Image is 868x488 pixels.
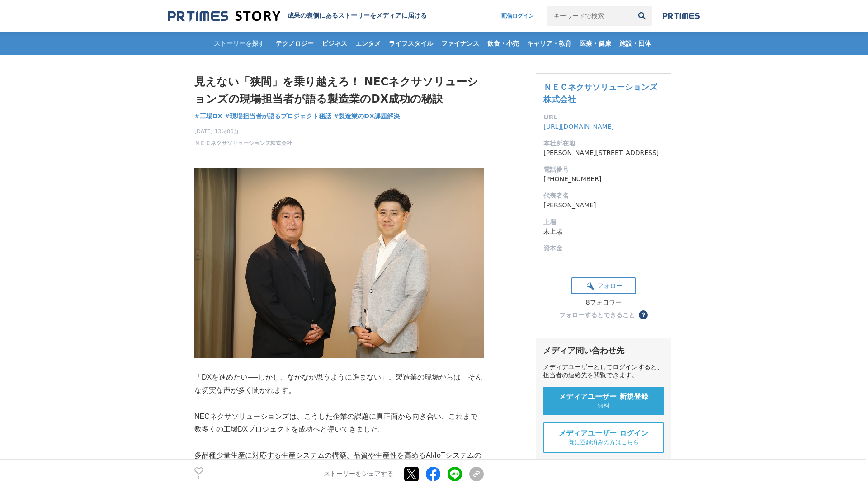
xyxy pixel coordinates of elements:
span: [DATE] 13時00分 [194,127,292,136]
a: #現場担当者が語るプロジェクト秘話 [225,112,331,121]
dd: [PHONE_NUMBER] [543,174,664,184]
h2: 成果の裏側にあるストーリーをメディアに届ける [288,12,427,20]
dt: 本社所在地 [543,139,664,148]
a: 施設・団体 [616,32,655,55]
dt: 資本金 [543,244,664,253]
a: #製造業のDX課題解決 [334,112,400,121]
button: 検索 [632,6,652,26]
a: 配信ログイン [492,6,543,26]
span: メディアユーザー 新規登録 [559,392,648,402]
p: NECネクサソリューションズは、こうした企業の課題に真正面から向き合い、これまで数多くの工場DXプロジェクトを成功へと導いてきました。 [194,410,484,436]
input: キーワードで検索 [547,6,632,26]
a: ファイナンス [438,32,483,55]
div: メディアユーザーとしてログインすると、担当者の連絡先を閲覧できます。 [543,363,664,380]
span: ビジネス [318,39,351,47]
a: メディアユーザー 新規登録 無料 [543,387,664,415]
p: 1 [194,476,203,480]
h1: 見えない「狭間」を乗り越えろ！ NECネクサソリューションズの現場担当者が語る製造業のDX成功の秘訣 [194,73,484,108]
dd: [PERSON_NAME] [543,201,664,210]
a: ＮＥＣネクサソリューションズ株式会社 [543,82,657,104]
a: [URL][DOMAIN_NAME] [543,123,614,130]
a: 医療・健康 [576,32,615,55]
dt: URL [543,113,664,122]
a: メディアユーザー ログイン 既に登録済みの方はこちら [543,422,664,453]
span: #製造業のDX課題解決 [334,112,400,120]
button: フォロー [571,277,636,294]
dd: [PERSON_NAME][STREET_ADDRESS] [543,148,664,158]
a: エンタメ [352,32,384,55]
a: ビジネス [318,32,351,55]
span: 無料 [598,402,609,410]
span: 既に登録済みの方はこちら [568,438,639,446]
span: キャリア・教育 [524,39,575,47]
dt: 代表者名 [543,191,664,201]
span: #工場DX [194,112,222,120]
p: 「DXを進めたい──しかし、なかなか思うように進まない」。製造業の現場からは、そんな切実な声が多く聞かれます。 [194,371,484,397]
dt: 電話番号 [543,165,664,174]
span: #現場担当者が語るプロジェクト秘話 [225,112,331,120]
a: 飲食・小売 [484,32,523,55]
div: メディア問い合わせ先 [543,345,664,356]
a: キャリア・教育 [524,32,575,55]
span: ？ [640,312,646,318]
dt: 上場 [543,217,664,227]
button: ？ [639,310,648,319]
div: 8フォロワー [571,299,636,307]
div: フォローするとできること [559,312,635,318]
dd: - [543,253,664,263]
a: ＮＥＣネクサソリューションズ株式会社 [194,139,292,147]
img: thumbnail_5700cf00-8eb4-11f0-88ab-b105e41eaf17.jpg [194,168,484,358]
img: 成果の裏側にあるストーリーをメディアに届ける [168,10,280,22]
span: エンタメ [352,39,384,47]
img: prtimes [663,12,700,19]
span: 飲食・小売 [484,39,523,47]
span: テクノロジー [272,39,317,47]
span: 施設・団体 [616,39,655,47]
a: #工場DX [194,112,222,121]
dd: 未上場 [543,227,664,236]
span: ライフスタイル [385,39,437,47]
p: ストーリーをシェアする [324,470,393,478]
a: ライフスタイル [385,32,437,55]
a: 成果の裏側にあるストーリーをメディアに届ける 成果の裏側にあるストーリーをメディアに届ける [168,10,427,22]
span: ファイナンス [438,39,483,47]
span: メディアユーザー ログイン [559,429,648,438]
span: 医療・健康 [576,39,615,47]
a: テクノロジー [272,32,317,55]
